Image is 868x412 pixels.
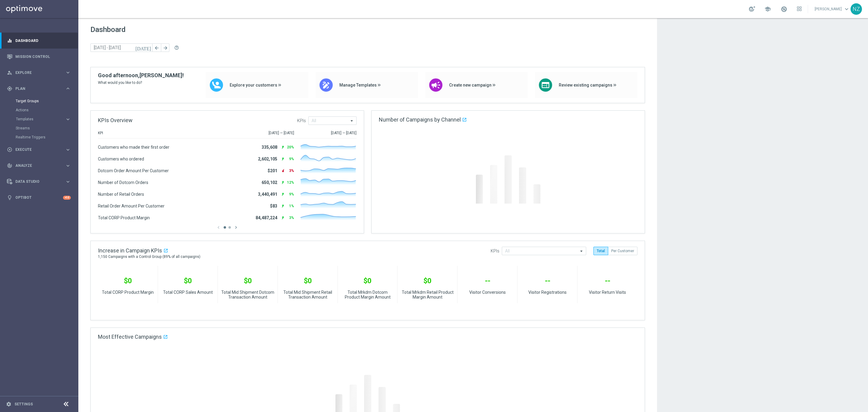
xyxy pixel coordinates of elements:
i: play_circle_outline [7,147,12,152]
a: Dashboard [15,33,71,49]
a: Realtime Triggers [16,135,63,140]
a: Settings [14,402,33,406]
a: Mission Control [15,49,71,65]
i: keyboard_arrow_right [65,86,71,91]
span: Templates [16,117,59,121]
a: [PERSON_NAME]keyboard_arrow_down [814,5,851,14]
div: Explore [7,70,65,75]
div: Target Groups [16,97,78,106]
i: person_search [7,70,12,75]
button: equalizer Dashboard [7,38,71,43]
i: settings [6,401,11,407]
button: Templates keyboard_arrow_right [16,117,71,122]
i: keyboard_arrow_right [65,179,71,185]
div: Actions [16,106,78,115]
a: Actions [16,108,63,113]
a: Target Groups [16,99,63,103]
i: lightbulb [7,195,12,200]
div: Data Studio [7,179,65,184]
span: Explore [15,71,65,74]
span: keyboard_arrow_down [843,6,850,12]
i: keyboard_arrow_right [65,70,71,75]
button: track_changes Analyze keyboard_arrow_right [7,163,71,168]
button: lightbulb Optibot +10 [7,195,71,200]
button: Mission Control [7,54,71,59]
button: person_search Explore keyboard_arrow_right [7,70,71,75]
button: gps_fixed Plan keyboard_arrow_right [7,86,71,91]
span: Plan [15,87,65,90]
i: keyboard_arrow_right [65,163,71,169]
span: school [764,6,771,12]
a: Optibot [15,190,63,206]
span: Data Studio [15,180,65,183]
div: Realtime Triggers [16,133,78,142]
button: play_circle_outline Execute keyboard_arrow_right [7,147,71,152]
i: keyboard_arrow_right [65,116,71,122]
div: Mission Control [7,49,71,65]
div: Streams [16,124,78,133]
span: Analyze [15,164,65,167]
a: Streams [16,126,63,131]
div: Dashboard [7,33,71,49]
div: +10 [63,196,71,200]
div: Optibot [7,190,71,206]
div: NZ [851,3,862,15]
i: keyboard_arrow_right [65,147,71,153]
i: gps_fixed [7,86,12,91]
div: Templates [16,117,65,121]
button: Data Studio keyboard_arrow_right [7,179,71,184]
div: Templates [16,115,78,124]
span: Execute [15,148,65,151]
div: Analyze [7,163,65,168]
div: Plan [7,86,65,91]
i: track_changes [7,163,12,168]
i: equalizer [7,38,12,43]
div: Execute [7,147,65,152]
